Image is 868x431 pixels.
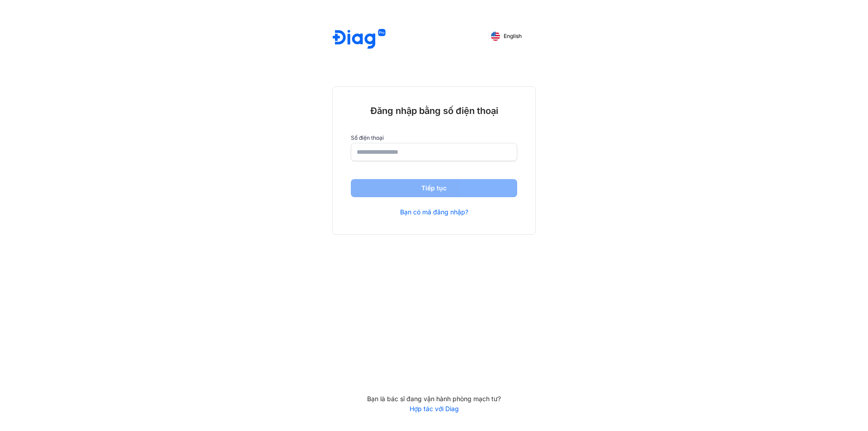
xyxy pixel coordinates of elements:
[332,405,536,413] a: Hợp tác với Diag
[400,208,468,216] a: Bạn có mã đăng nhập?
[504,33,522,39] span: English
[351,135,517,141] label: Số điện thoại
[333,29,386,50] img: logo
[485,29,528,43] button: English
[351,105,517,117] div: Đăng nhập bằng số điện thoại
[351,179,517,197] button: Tiếp tục
[332,395,536,403] div: Bạn là bác sĩ đang vận hành phòng mạch tư?
[491,32,500,41] img: English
